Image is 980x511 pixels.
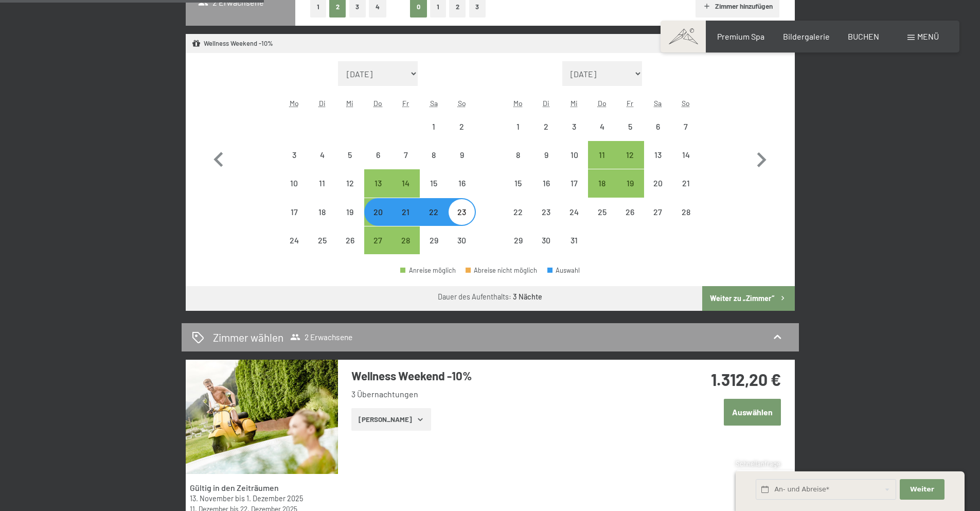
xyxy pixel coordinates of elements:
div: Anreise nicht möglich [672,169,700,197]
div: 4 [589,122,615,148]
abbr: Montag [513,99,523,108]
div: Sat Nov 15 2025 [420,169,448,197]
div: Anreise nicht möglich [532,198,560,226]
div: 21 [673,179,699,205]
div: Sat Dec 20 2025 [644,169,672,197]
div: Anreise möglich [364,169,392,197]
div: 25 [589,208,615,234]
div: 29 [421,236,447,262]
li: 3 Übernachtungen [351,389,657,400]
abbr: Samstag [430,99,438,108]
div: Anreise möglich [400,267,456,274]
div: Anreise möglich [392,198,420,226]
div: Mon Dec 01 2025 [504,113,532,140]
div: Mon Nov 17 2025 [280,198,308,226]
div: Wed Nov 05 2025 [336,141,364,169]
div: Anreise nicht möglich [420,226,448,254]
div: 16 [449,179,474,205]
div: Fri Nov 14 2025 [392,169,420,197]
div: Sun Dec 21 2025 [672,169,700,197]
div: Anreise möglich [364,226,392,254]
div: Anreise nicht möglich [280,198,308,226]
div: Wed Dec 03 2025 [560,113,588,140]
svg: Angebot/Paket [192,39,201,48]
div: 20 [365,208,391,234]
div: 12 [617,151,643,177]
div: Sun Dec 28 2025 [672,198,700,226]
div: 1 [421,122,447,148]
abbr: Sonntag [682,99,690,108]
a: Premium Spa [717,31,764,41]
span: Schnellanfrage [736,460,780,468]
div: Anreise nicht möglich [616,198,644,226]
div: Thu Nov 20 2025 [364,198,392,226]
div: Anreise nicht möglich [336,226,364,254]
div: 11 [309,179,335,205]
div: 29 [505,236,531,262]
div: 22 [421,208,447,234]
div: 20 [645,179,671,205]
div: 24 [561,208,587,234]
div: Tue Dec 02 2025 [532,113,560,140]
div: Fri Nov 21 2025 [392,198,420,226]
div: 5 [337,151,363,177]
div: Thu Nov 06 2025 [364,141,392,169]
time: 13.11.2025 [190,494,234,503]
div: Fri Dec 05 2025 [616,113,644,140]
div: Anreise möglich [588,169,616,197]
div: 16 [533,179,559,205]
div: Anreise nicht möglich [504,226,532,254]
a: Bildergalerie [783,31,830,41]
div: Anreise nicht möglich [420,198,448,226]
div: Abreise nicht möglich [466,267,538,274]
div: Anreise möglich [392,169,420,197]
div: 3 [561,122,587,148]
div: Dauer des Aufenthalts: [438,292,542,302]
div: Anreise nicht möglich [308,169,336,197]
div: Tue Nov 25 2025 [308,226,336,254]
div: Wed Dec 31 2025 [560,226,588,254]
a: BUCHEN [848,31,879,41]
div: Thu Nov 27 2025 [364,226,392,254]
div: 28 [393,236,419,262]
div: Fri Dec 12 2025 [616,141,644,169]
div: 19 [337,208,363,234]
div: 23 [533,208,559,234]
div: Auswahl [547,267,580,274]
div: 27 [365,236,391,262]
div: Sun Nov 23 2025 [448,198,475,226]
div: Anreise nicht möglich [336,141,364,169]
div: Anreise nicht möglich [560,226,588,254]
div: 30 [449,236,474,262]
div: 18 [309,208,335,234]
div: Anreise nicht möglich [280,169,308,197]
span: Weiter [910,485,934,494]
div: Anreise nicht möglich [588,113,616,140]
div: Anreise nicht möglich [504,198,532,226]
strong: 1.312,20 € [711,369,781,389]
div: 7 [673,122,699,148]
div: Anreise nicht möglich [672,141,700,169]
div: bis [190,494,333,504]
span: 2 Erwachsene [290,332,352,342]
abbr: Mittwoch [571,99,578,108]
div: 14 [673,151,699,177]
div: Wed Dec 10 2025 [560,141,588,169]
div: Anreise nicht möglich [336,169,364,197]
div: 15 [421,179,447,205]
div: Anreise nicht möglich [532,141,560,169]
div: 26 [617,208,643,234]
div: 8 [421,151,447,177]
div: Anreise nicht möglich [448,226,475,254]
div: 1 [505,122,531,148]
div: 26 [337,236,363,262]
div: Fri Nov 28 2025 [392,226,420,254]
div: Mon Dec 29 2025 [504,226,532,254]
div: Anreise möglich [364,198,392,226]
div: 23 [449,208,474,234]
div: 6 [645,122,671,148]
abbr: Mittwoch [346,99,353,108]
div: Anreise nicht möglich [644,198,672,226]
abbr: Montag [290,99,299,108]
